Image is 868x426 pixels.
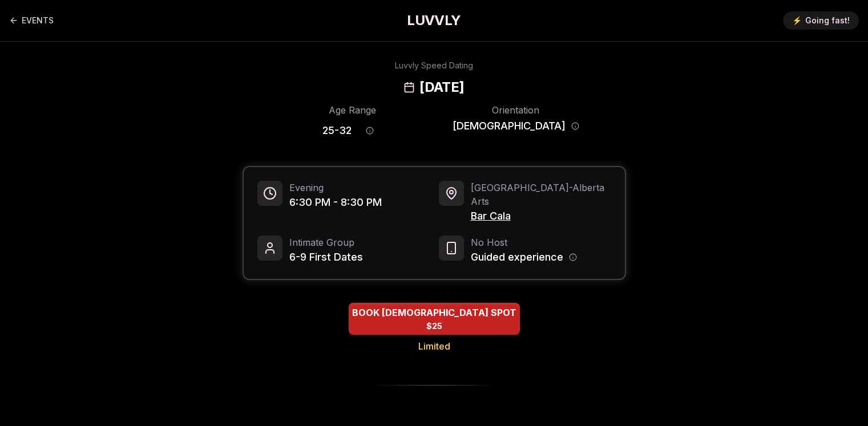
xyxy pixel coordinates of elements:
a: Back to events [9,9,54,32]
div: Luvvly Speed Dating [395,60,473,71]
span: No Host [471,236,577,249]
span: 6-9 First Dates [289,249,363,265]
span: 25 - 32 [322,123,352,139]
div: Orientation [453,103,579,117]
a: LUVVLY [407,11,461,30]
span: Limited [418,339,450,353]
span: Going fast! [805,15,850,26]
span: Evening [289,181,382,194]
button: Age range information [357,118,382,143]
button: BOOK BISEXUAL SPOT - Limited [349,303,520,335]
div: Age Range [289,103,416,117]
span: Intimate Group [289,236,363,249]
button: Orientation information [571,122,579,130]
span: ⚡️ [792,15,802,26]
span: [GEOGRAPHIC_DATA] - Alberta Arts [471,181,611,208]
h2: [DATE] [419,78,464,96]
span: 6:30 PM - 8:30 PM [289,194,382,210]
button: Host information [569,253,577,261]
span: Bar Cala [471,208,611,224]
span: $25 [426,320,442,332]
span: Guided experience [471,249,563,265]
span: [DEMOGRAPHIC_DATA] [453,118,566,134]
span: BOOK [DEMOGRAPHIC_DATA] SPOT [350,306,519,319]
